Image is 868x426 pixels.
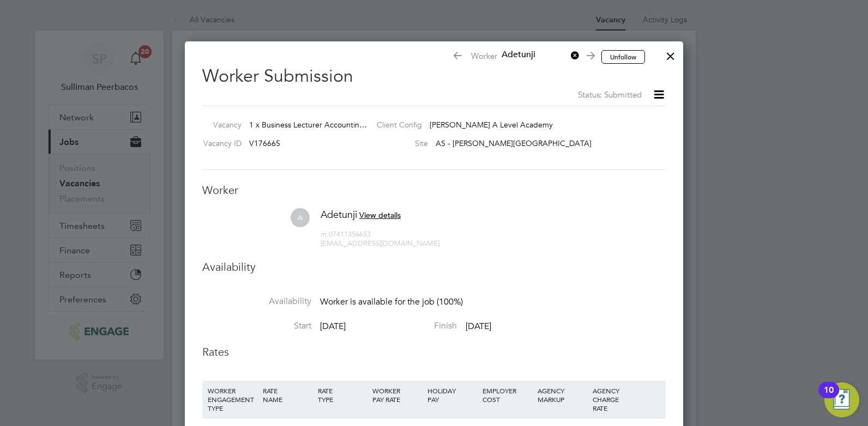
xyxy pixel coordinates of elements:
[198,138,242,148] label: Vacancy ID
[368,120,422,130] label: Client Config
[430,120,553,130] span: [PERSON_NAME] A Level Academy
[368,138,428,148] label: Site
[205,381,260,418] div: WORKER ENGAGEMENT TYPE
[824,390,834,404] div: 10
[202,260,666,274] h3: Availability
[321,239,439,248] span: [EMAIL_ADDRESS][DOMAIN_NAME]
[348,320,457,332] label: Finish
[824,382,859,417] button: Open Resource Center, 10 new notifications
[260,381,315,409] div: RATE NAME
[590,381,626,418] div: AGENCY CHARGE RATE
[601,50,645,64] button: Unfollow
[321,229,329,239] span: m:
[202,57,666,101] h2: Worker Submission
[202,320,311,332] label: Start
[452,49,593,64] span: Worker
[535,381,590,409] div: AGENCY MARKUP
[436,138,592,148] span: AS - [PERSON_NAME][GEOGRAPHIC_DATA]
[321,208,357,221] span: Adetunji
[425,381,480,409] div: HOLIDAY PAY
[249,120,367,130] span: 1 x Business Lecturer Accountin…
[291,208,310,227] span: A
[202,345,666,359] h3: Rates
[202,296,311,307] label: Availability
[202,183,666,197] h3: Worker
[497,49,580,61] span: Adetunji
[315,381,370,409] div: RATE TYPE
[321,229,371,239] span: 07411356653
[466,321,491,332] span: [DATE]
[370,381,425,409] div: WORKER PAY RATE
[359,210,401,220] span: View details
[578,89,642,100] span: Status: Submitted
[480,381,535,409] div: EMPLOYER COST
[320,296,463,307] span: Worker is available for the job (100%)
[198,120,242,130] label: Vacancy
[249,138,280,148] span: V176665
[320,321,346,332] span: [DATE]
